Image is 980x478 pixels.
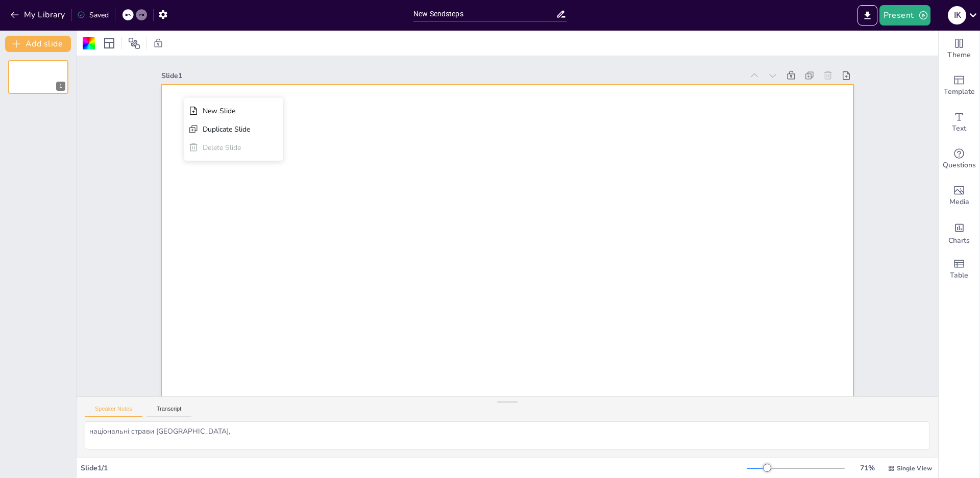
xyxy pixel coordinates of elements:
input: Insert title [413,7,556,21]
div: Add a table [939,251,979,288]
div: Add ready made slides [939,67,979,104]
button: Transcript [146,406,192,417]
button: Add slide [5,36,71,52]
textarea: національні страви [GEOGRAPHIC_DATA], [85,421,930,449]
span: Position [128,37,140,49]
span: Single View [897,464,932,472]
div: Slide 1 / 1 [81,463,747,473]
div: Layout [101,35,117,52]
span: Theme [947,49,971,61]
div: Add text boxes [939,104,979,141]
span: Charts [948,235,970,246]
div: Get real-time input from your audience [939,141,979,178]
button: My Library [8,7,69,23]
div: Add charts and graphs [939,214,979,251]
span: Table [950,270,968,281]
div: Saved [77,10,109,20]
span: Template [944,86,975,97]
div: I K [948,6,966,24]
div: 1 [56,82,65,91]
span: Questions [943,160,976,171]
div: 1 [8,60,68,94]
div: Add images, graphics, shapes or video [939,178,979,214]
div: 71 % [855,463,879,473]
span: Media [949,196,969,208]
div: Change the overall theme [939,31,979,67]
button: Export to PowerPoint [857,5,877,26]
button: I K [948,5,966,26]
span: Text [952,123,966,134]
button: Present [879,5,930,26]
button: Speaker Notes [85,406,142,417]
